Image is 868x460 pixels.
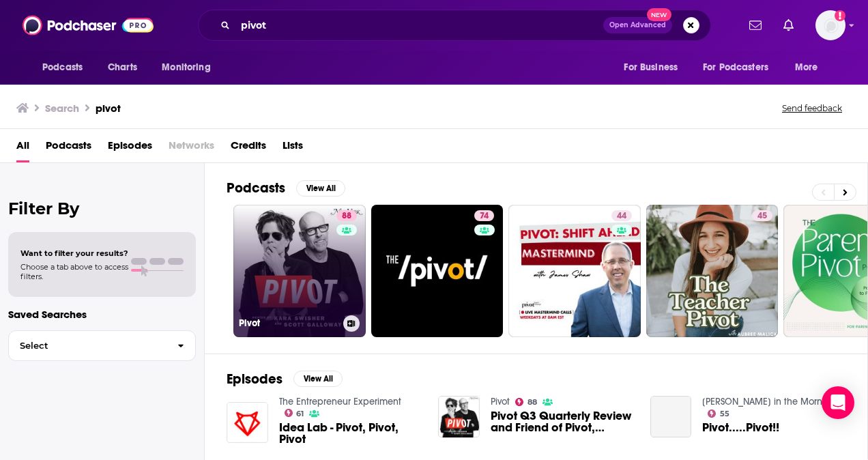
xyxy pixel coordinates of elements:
[744,14,767,37] a: Show notifications dropdown
[611,210,632,221] a: 44
[438,396,480,437] img: Pivot Q3 Quarterly Review and Friend of Pivot, Senator Amy Klobuchar
[20,248,128,258] span: Want to filter your results?
[227,402,268,444] img: Idea Lab - Pivot, Pivot, Pivot
[336,210,357,221] a: 88
[152,55,228,81] button: open menu
[227,371,343,388] a: EpisodesView All
[96,102,121,115] h3: pivot
[778,102,846,114] button: Send feedback
[702,396,836,407] a: Jay Towers in the Morning
[231,134,266,162] a: Credits
[342,210,351,223] span: 88
[703,58,768,77] span: For Podcasters
[647,8,671,21] span: New
[609,22,666,29] span: Open Advanced
[227,179,345,197] a: PodcastsView All
[614,55,695,81] button: open menu
[795,58,818,77] span: More
[8,308,196,321] p: Saved Searches
[108,58,137,77] span: Charts
[617,210,626,223] span: 44
[491,410,634,433] span: Pivot Q3 Quarterly Review and Friend of Pivot, Senator [PERSON_NAME]
[169,134,214,162] span: Networks
[480,210,489,223] span: 74
[815,10,845,40] span: Logged in as Morgan16
[108,134,152,162] a: Episodes
[708,409,729,418] a: 55
[720,411,729,417] span: 55
[491,410,634,433] a: Pivot Q3 Quarterly Review and Friend of Pivot, Senator Amy Klobuchar
[694,55,788,81] button: open menu
[45,102,79,115] h3: Search
[752,210,772,221] a: 45
[235,14,603,36] input: Search podcasts, credits, & more...
[491,396,510,407] a: Pivot
[624,58,678,77] span: For Business
[296,411,304,417] span: 61
[603,17,672,33] button: Open AdvancedNew
[8,199,196,218] h2: Filter By
[815,10,845,40] button: Show profile menu
[46,134,91,162] a: Podcasts
[227,371,283,388] h2: Episodes
[239,317,338,329] h3: Pivot
[279,396,401,407] a: The Entrepreneur Experiment
[650,396,692,437] a: Pivot.....Pivot!!
[371,205,504,337] a: 74
[279,422,422,445] a: Idea Lab - Pivot, Pivot, Pivot
[835,10,845,21] svg: Add a profile image
[20,262,128,281] span: Choose a tab above to access filters.
[198,10,711,41] div: Search podcasts, credits, & more...
[285,409,304,417] a: 61
[646,205,779,337] a: 45
[283,134,303,162] a: Lists
[23,12,154,38] img: Podchaser - Follow, Share and Rate Podcasts
[33,55,100,81] button: open menu
[527,399,537,405] span: 88
[42,58,83,77] span: Podcasts
[227,179,285,197] h2: Podcasts
[822,386,854,419] div: Open Intercom Messenger
[162,58,210,77] span: Monitoring
[778,14,799,37] a: Show notifications dropdown
[99,55,145,81] a: Charts
[296,180,345,197] button: View All
[8,330,196,361] button: Select
[785,55,835,81] button: open menu
[702,422,779,433] a: Pivot.....Pivot!!
[233,205,366,337] a: 88Pivot
[474,210,494,221] a: 74
[757,210,767,223] span: 45
[9,341,167,350] span: Select
[293,371,343,387] button: View All
[815,10,845,40] img: User Profile
[508,205,641,337] a: 44
[16,134,29,162] a: All
[515,398,537,406] a: 88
